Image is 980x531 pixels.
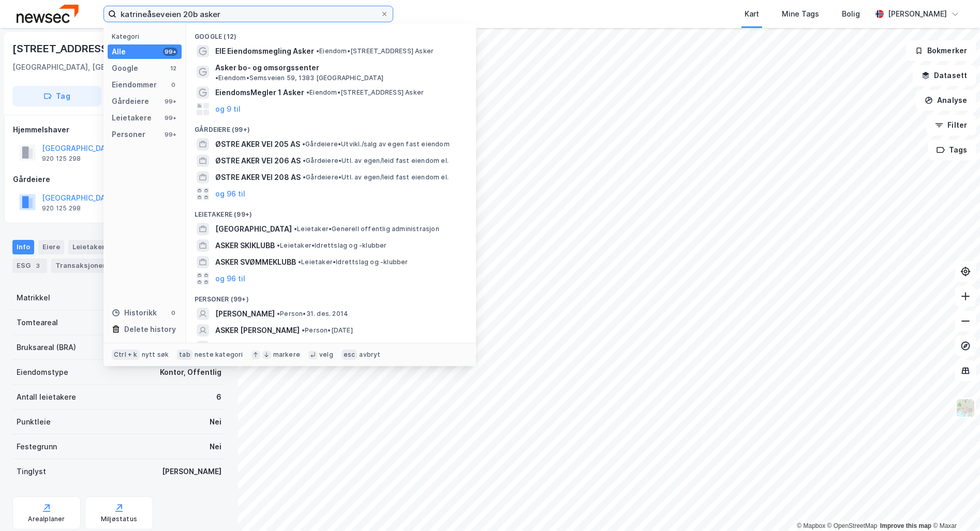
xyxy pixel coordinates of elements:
[303,157,449,165] span: Gårdeiere • Utl. av egen/leid fast eiendom el.
[319,351,333,359] div: velg
[215,45,314,57] span: EIE Eiendomsmegling Asker
[913,65,976,86] button: Datasett
[745,8,759,20] div: Kart
[294,225,439,233] span: Leietaker • Generell offentlig administrasjon
[827,522,878,529] a: OpenStreetMap
[302,326,353,335] span: Person • [DATE]
[112,350,140,360] div: Ctrl + k
[195,351,243,359] div: neste kategori
[142,351,169,359] div: nytt søk
[210,416,221,428] div: Nei
[216,391,221,403] div: 6
[163,97,177,105] div: 99+
[316,47,434,55] span: Eiendom • [STREET_ADDRESS] Asker
[112,95,149,108] div: Gårdeiere
[303,157,306,164] span: •
[294,225,297,233] span: •
[17,292,50,304] div: Matrikkel
[163,48,177,56] div: 99+
[215,223,292,235] span: [GEOGRAPHIC_DATA]
[277,310,280,317] span: •
[38,240,64,254] div: Eiere
[302,326,305,334] span: •
[17,416,51,428] div: Punktleie
[12,259,47,273] div: ESG
[51,259,122,273] div: Transaksjoner
[13,124,225,136] div: Hjemmelshaver
[17,5,79,23] img: newsec-logo.f6e21ccffca1b3a03d2d.png
[112,62,138,74] div: Google
[302,140,305,148] span: •
[186,24,476,43] div: Google (12)
[28,515,65,523] div: Arealplaner
[17,366,68,378] div: Eiendomstype
[12,240,34,254] div: Info
[186,117,476,136] div: Gårdeiere (99+)
[186,287,476,306] div: Personer (99+)
[215,138,300,150] span: ØSTRE AKER VEI 205 AS
[273,351,300,359] div: markere
[215,188,245,200] button: og 96 til
[926,115,976,135] button: Filter
[12,86,101,107] button: Tag
[13,173,225,186] div: Gårdeiere
[277,241,387,250] span: Leietaker • Idrettslag og -klubber
[17,341,76,354] div: Bruksareal (BRA)
[298,258,408,266] span: Leietaker • Idrettslag og -klubber
[359,351,380,359] div: avbryt
[916,90,976,111] button: Analyse
[215,74,218,82] span: •
[906,40,976,61] button: Bokmerker
[215,74,383,82] span: Eiendom • Semsveien 59, 1383 [GEOGRAPHIC_DATA]
[101,515,137,523] div: Miljøstatus
[162,465,221,478] div: [PERSON_NAME]
[169,64,177,72] div: 12
[17,465,46,478] div: Tinglyst
[928,140,976,160] button: Tags
[956,398,975,418] img: Z
[112,45,126,58] div: Alle
[116,6,380,22] input: Søk på adresse, matrikkel, gårdeiere, leietakere eller personer
[160,366,221,378] div: Kontor, Offentlig
[880,522,931,529] a: Improve this map
[302,140,450,148] span: Gårdeiere • Utvikl./salg av egen fast eiendom
[112,128,145,141] div: Personer
[928,481,980,531] iframe: Chat Widget
[42,204,81,213] div: 920 125 298
[163,130,177,139] div: 99+
[112,307,157,319] div: Historikk
[842,8,860,20] div: Bolig
[163,114,177,122] div: 99+
[215,324,300,337] span: ASKER [PERSON_NAME]
[17,391,76,403] div: Antall leietakere
[124,323,176,336] div: Delete history
[298,258,301,266] span: •
[215,341,275,353] span: [PERSON_NAME]
[303,173,449,181] span: Gårdeiere • Utl. av egen/leid fast eiendom el.
[215,171,301,184] span: ØSTRE AKER VEI 208 AS
[303,173,306,181] span: •
[215,103,241,115] button: og 9 til
[306,88,424,97] span: Eiendom • [STREET_ADDRESS] Asker
[215,155,301,167] span: ØSTRE AKER VEI 206 AS
[186,202,476,221] div: Leietakere (99+)
[12,40,114,57] div: [STREET_ADDRESS]
[215,62,319,74] span: Asker bo- og omsorgssenter
[306,88,309,96] span: •
[215,239,275,252] span: ASKER SKIKLUBB
[17,441,57,453] div: Festegrunn
[277,310,348,318] span: Person • 31. des. 2014
[33,261,43,271] div: 3
[215,86,304,99] span: EiendomsMegler 1 Asker
[17,316,58,329] div: Tomteareal
[316,47,319,55] span: •
[112,112,152,124] div: Leietakere
[797,522,825,529] a: Mapbox
[112,79,157,91] div: Eiendommer
[169,309,177,317] div: 0
[12,61,168,73] div: [GEOGRAPHIC_DATA], [GEOGRAPHIC_DATA]
[112,33,182,40] div: Kategori
[215,272,245,285] button: og 96 til
[928,481,980,531] div: Kontrollprogram for chat
[215,256,296,268] span: ASKER SVØMMEKLUBB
